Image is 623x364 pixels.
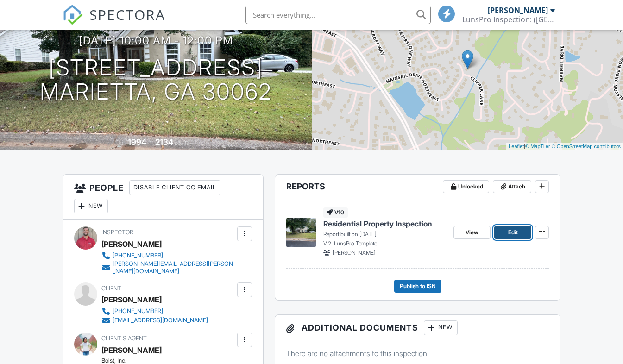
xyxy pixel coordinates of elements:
[275,315,560,341] h3: Additional Documents
[101,307,208,316] a: [PHONE_NUMBER]
[552,144,621,149] a: © OpenStreetMap contributors
[488,6,548,15] div: [PERSON_NAME]
[101,293,162,307] div: [PERSON_NAME]
[101,260,235,275] a: [PERSON_NAME][EMAIL_ADDRESS][PERSON_NAME][DOMAIN_NAME]
[462,15,555,24] div: LunsPro Inspection: (Atlanta)
[101,229,133,236] span: Inspector
[116,139,126,146] span: Built
[101,285,121,292] span: Client
[424,320,458,335] div: New
[525,144,550,149] a: © MapTiler
[129,180,220,195] div: Disable Client CC Email
[63,5,83,25] img: The Best Home Inspection Software - Spectora
[113,260,235,275] div: [PERSON_NAME][EMAIL_ADDRESS][PERSON_NAME][DOMAIN_NAME]
[113,308,163,315] div: [PHONE_NUMBER]
[245,6,431,24] input: Search everything...
[128,137,146,147] div: 1994
[113,252,163,259] div: [PHONE_NUMBER]
[40,56,272,105] h1: [STREET_ADDRESS] Marietta, GA 30062
[101,343,162,357] div: [PERSON_NAME]
[89,5,165,24] span: SPECTORA
[74,199,108,213] div: New
[101,335,147,342] span: Client's Agent
[286,348,549,358] p: There are no attachments to this inspection.
[101,237,162,251] div: [PERSON_NAME]
[506,143,623,151] div: |
[79,34,233,47] h3: [DATE] 10:00 am - 12:00 pm
[175,139,188,146] span: sq. ft.
[101,316,208,325] a: [EMAIL_ADDRESS][DOMAIN_NAME]
[63,175,263,220] h3: People
[509,144,524,149] a: Leaflet
[113,317,208,324] div: [EMAIL_ADDRESS][DOMAIN_NAME]
[63,13,165,32] a: SPECTORA
[101,251,235,260] a: [PHONE_NUMBER]
[155,137,173,147] div: 2134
